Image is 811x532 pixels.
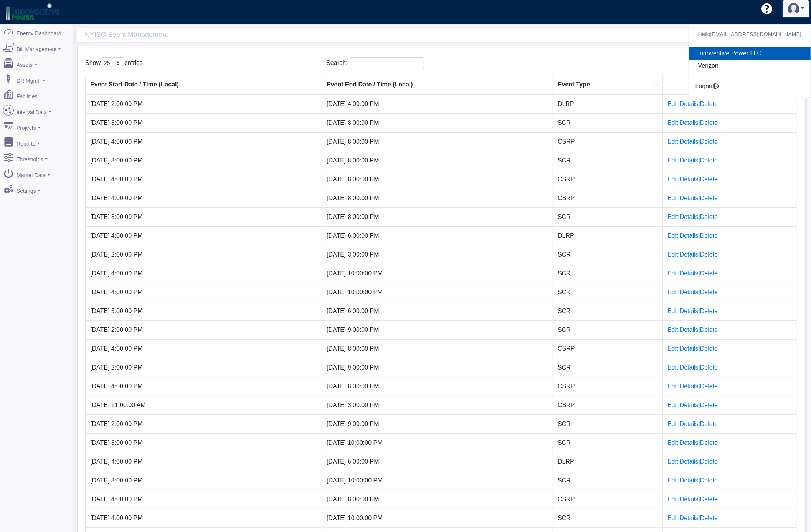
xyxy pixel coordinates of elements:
[700,251,718,258] a: Delete
[553,132,663,151] td: CSRP
[680,496,699,502] a: Details
[667,364,678,371] a: Edit
[788,3,799,15] img: user-3.svg
[700,439,718,446] a: Delete
[553,151,663,170] td: SCR
[86,377,322,396] td: [DATE] 4:00:00 PM
[663,452,797,471] td: | |
[689,28,811,41] h6: Hello [EMAIL_ADDRESS][DOMAIN_NAME]
[322,377,553,396] td: [DATE] 8:00:00 PM
[322,320,553,339] td: [DATE] 9:00:00 PM
[86,339,322,358] td: [DATE] 4:00:00 PM
[667,439,678,446] a: Edit
[553,433,663,452] td: SCR
[667,289,678,295] a: Edit
[663,264,797,283] td: | |
[680,364,699,371] a: Details
[322,226,553,245] td: [DATE] 6:00:00 PM
[326,57,424,69] label: Search:
[700,232,718,239] a: Delete
[663,358,797,377] td: | |
[680,232,699,239] a: Details
[663,471,797,490] td: | |
[667,232,678,239] a: Edit
[86,75,322,94] th: Event Start Date / Time (Local) : activate to sort column descending
[86,320,322,339] td: [DATE] 2:00:00 PM
[322,113,553,132] td: [DATE] 8:00:00 PM
[553,189,663,207] td: CSRP
[680,101,699,107] a: Details
[689,47,811,60] a: Innoventive Power LLC
[700,515,718,521] a: Delete
[700,270,718,277] a: Delete
[680,138,699,145] a: Details
[322,170,553,189] td: [DATE] 8:00:00 PM
[553,377,663,396] td: CSRP
[553,226,663,245] td: DLRP
[553,396,663,414] td: CSRP
[86,245,322,264] td: [DATE] 2:00:00 PM
[322,189,553,207] td: [DATE] 8:00:00 PM
[700,119,718,126] a: Delete
[322,509,553,527] td: [DATE] 10:00:00 PM
[680,214,699,220] a: Details
[680,195,699,201] a: Details
[663,414,797,433] td: | |
[663,207,797,226] td: | |
[680,119,699,126] a: Details
[322,302,553,320] td: [DATE] 6:00:00 PM
[663,226,797,245] td: | |
[663,490,797,509] td: | |
[553,471,663,490] td: SCR
[553,245,663,264] td: SCR
[667,214,678,220] a: Edit
[322,245,553,264] td: [DATE] 3:00:00 PM
[680,458,699,465] a: Details
[86,302,322,320] td: [DATE] 5:00:00 PM
[689,78,727,94] button: Logout
[680,157,699,164] a: Details
[700,214,718,220] a: Delete
[667,308,678,314] a: Edit
[86,452,322,471] td: [DATE] 4:00:00 PM
[86,113,322,132] td: [DATE] 3:00:00 PM
[322,283,553,302] td: [DATE] 10:00:00 PM
[322,339,553,358] td: [DATE] 8:00:00 PM
[663,509,797,527] td: | |
[667,477,678,484] a: Edit
[667,138,678,145] a: Edit
[322,396,553,414] td: [DATE] 3:00:00 PM
[700,364,718,371] a: Delete
[700,421,718,427] a: Delete
[553,264,663,283] td: SCR
[700,195,718,201] a: Delete
[667,195,678,201] a: Edit
[667,119,678,126] a: Edit
[663,320,797,339] td: | |
[689,60,811,72] a: Verizon
[86,207,322,226] td: [DATE] 3:00:00 PM
[86,433,322,452] td: [DATE] 3:00:00 PM
[322,132,553,151] td: [DATE] 8:00:00 PM
[667,421,678,427] a: Edit
[86,264,322,283] td: [DATE] 4:00:00 PM
[680,326,699,333] a: Details
[322,94,553,113] td: [DATE] 4:00:00 PM
[322,452,553,471] td: [DATE] 6:00:00 PM
[86,151,322,170] td: [DATE] 3:00:00 PM
[322,490,553,509] td: [DATE] 8:00:00 PM
[667,270,678,277] a: Edit
[86,471,322,490] td: [DATE] 3:00:00 PM
[553,75,663,94] th: Event Type : activate to sort column ascending
[667,176,678,182] a: Edit
[700,496,718,502] a: Delete
[322,414,553,433] td: [DATE] 9:00:00 PM
[663,339,797,358] td: | |
[85,28,445,42] span: NYISO Event Management
[553,170,663,189] td: CSRP
[663,433,797,452] td: | |
[667,345,678,352] a: Edit
[700,157,718,164] a: Delete
[86,509,322,527] td: [DATE] 4:00:00 PM
[700,383,718,389] a: Delete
